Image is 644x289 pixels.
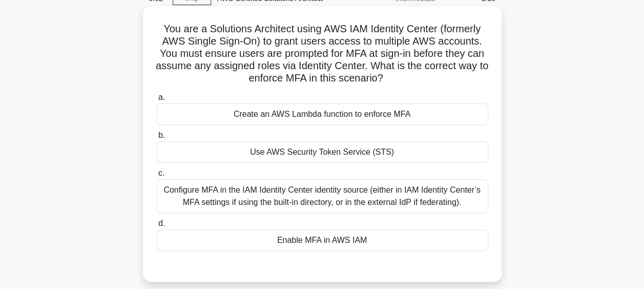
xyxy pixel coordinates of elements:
[158,131,165,139] span: b.
[156,230,488,251] div: Enable MFA in AWS IAM
[156,141,488,163] div: Use AWS Security Token Service (STS)
[156,104,488,125] div: Create an AWS Lambda function to enforce MFA
[158,219,165,228] span: d.
[158,169,164,177] span: c.
[155,23,489,85] h5: You are a Solutions Architect using AWS IAM Identity Center (formerly AWS Single Sign-On) to gran...
[156,179,488,213] div: Configure MFA in the IAM Identity Center identity source (either in IAM Identity Center’s MFA set...
[158,93,165,101] span: a.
